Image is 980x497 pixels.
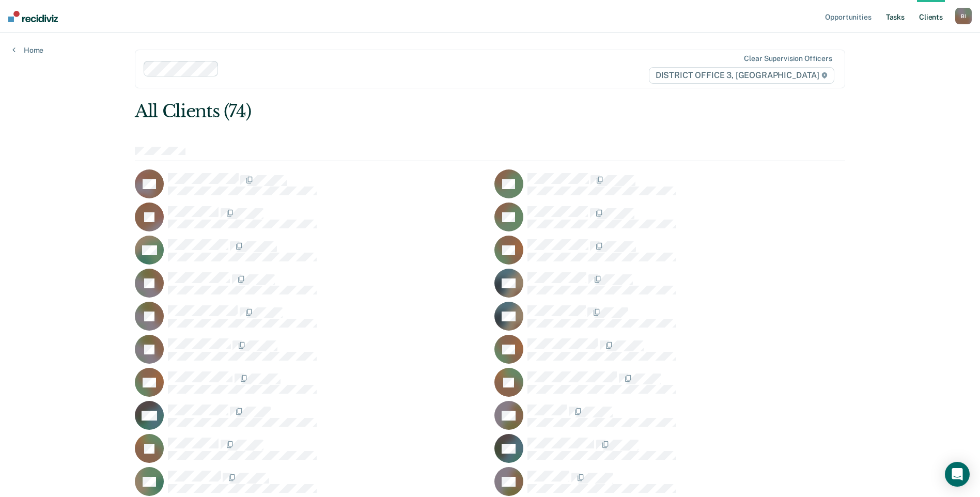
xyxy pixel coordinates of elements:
[955,8,972,24] button: BI
[8,11,58,22] img: Recidiviz
[12,45,43,55] a: Home
[744,54,832,63] div: Clear supervision officers
[649,67,834,84] span: DISTRICT OFFICE 3, [GEOGRAPHIC_DATA]
[135,101,703,122] div: All Clients (74)
[955,8,972,24] div: B I
[945,462,970,487] div: Open Intercom Messenger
